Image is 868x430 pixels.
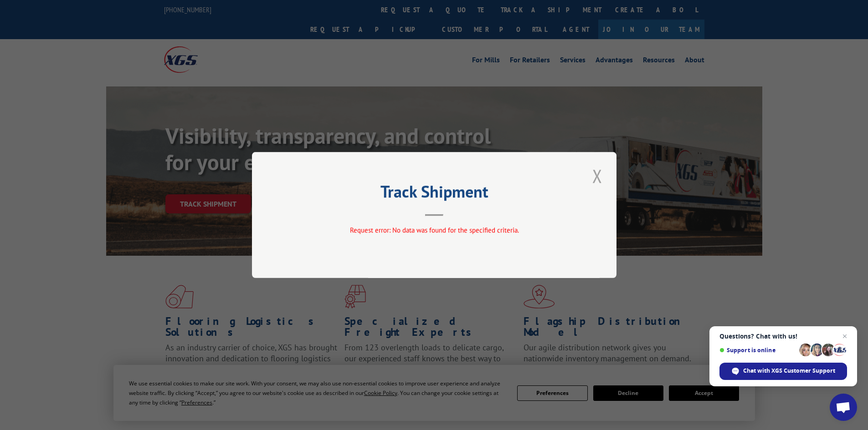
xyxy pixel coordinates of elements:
[298,185,571,202] h2: Track Shipment
[349,226,519,234] span: Request error: No data was found for the specified criteria.
[743,367,835,375] span: Chat with XGS Customer Support
[719,347,796,354] span: Support is online
[719,333,847,340] span: Questions? Chat with us!
[830,394,857,421] a: Open chat
[719,363,847,380] span: Chat with XGS Customer Support
[590,163,605,188] button: Close modal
